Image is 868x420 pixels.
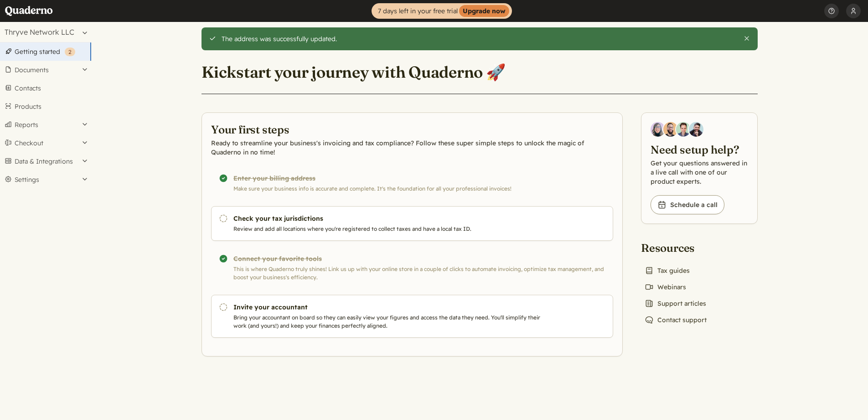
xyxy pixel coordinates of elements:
span: 2 [68,48,72,55]
img: Ivo Oltmans, Business Developer at Quaderno [676,122,691,137]
a: Contact support [641,314,710,326]
h1: Kickstart your journey with Quaderno 🚀 [201,62,506,82]
a: Invite your accountant Bring your accountant on board so they can easily view your figures and ac... [211,295,613,338]
a: Schedule a call [651,195,724,214]
h3: Invite your accountant [233,303,544,312]
h3: Check your tax jurisdictions [233,214,544,223]
a: Tax guides [641,264,693,277]
p: Ready to streamline your business's invoicing and tax compliance? Follow these super simple steps... [211,138,613,157]
img: Javier Rubio, DevRel at Quaderno [689,122,703,137]
h2: Resources [641,240,710,255]
a: Webinars [641,281,690,293]
h2: Need setup help? [651,142,748,157]
strong: Upgrade now [459,5,509,17]
a: 7 days left in your free trialUpgrade now [372,3,512,19]
p: Get your questions answered in a live call with one of our product experts. [651,159,748,186]
div: The address was successfully updated. [222,35,736,43]
p: Bring your accountant on board so they can easily view your figures and access the data they need... [233,314,544,330]
a: Check your tax jurisdictions Review and add all locations where you're registered to collect taxe... [211,206,613,241]
img: Jairo Fumero, Account Executive at Quaderno [663,122,678,137]
h2: Your first steps [211,122,613,137]
p: Review and add all locations where you're registered to collect taxes and have a local tax ID. [233,225,544,233]
a: Support articles [641,297,710,310]
button: Close this alert [743,35,750,42]
img: Diana Carrasco, Account Executive at Quaderno [651,122,665,137]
